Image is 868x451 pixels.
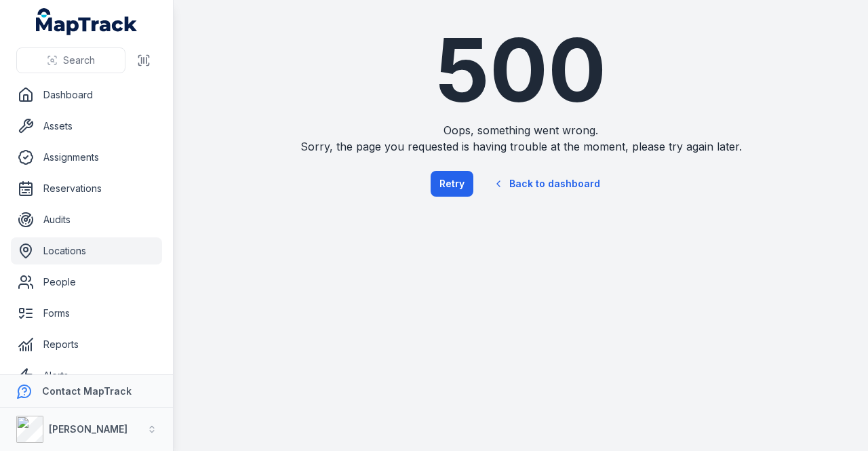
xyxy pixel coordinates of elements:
a: People [11,269,162,296]
strong: [PERSON_NAME] [49,423,127,435]
a: Locations [11,237,162,264]
a: Audits [11,206,162,233]
a: Reservations [11,175,162,202]
h1: 500 [271,27,770,114]
button: Retry [431,171,473,197]
a: Assets [11,113,162,140]
span: Oops, something went wrong. [271,122,770,138]
a: Alerts [11,362,162,389]
a: Reports [11,331,162,358]
a: Back to dashboard [481,168,612,199]
a: Assignments [11,144,162,171]
button: Search [16,47,125,73]
a: Dashboard [11,81,162,109]
a: MapTrack [36,8,138,35]
span: Search [63,54,95,67]
span: Sorry, the page you requested is having trouble at the moment, please try again later. [271,138,770,155]
strong: Contact MapTrack [42,385,132,397]
a: Forms [11,300,162,327]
